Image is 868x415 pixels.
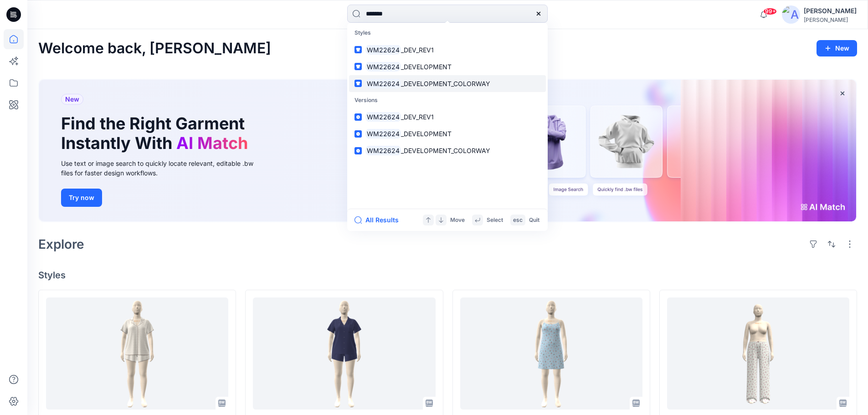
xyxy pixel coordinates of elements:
p: Quit [529,215,539,225]
span: _DEVELOPMENT [401,63,452,71]
h4: Styles [38,270,857,281]
span: 99+ [763,8,777,15]
h2: Welcome back, [PERSON_NAME] [38,40,271,57]
mark: WM22624 [365,112,401,122]
span: New [65,94,79,105]
a: WM22624_DEVELOPMENT [349,58,546,75]
p: esc [513,215,523,225]
div: [PERSON_NAME] [804,5,857,16]
span: _DEVELOPMENT_COLORWAY [401,80,490,87]
div: [PERSON_NAME] [804,16,857,23]
div: Use text or image search to quickly locate relevant, editable .bw files for faster design workflows. [61,159,266,178]
span: _DEV_REV1 [401,46,434,54]
mark: WM22624 [365,128,401,139]
p: Select [487,215,503,225]
span: _DEV_REV1 [401,113,434,121]
p: Move [450,215,465,225]
button: Try now [61,189,102,207]
h2: Explore [38,237,84,251]
a: WM22624_DEVELOPMENT_COLORWAY [349,75,546,92]
p: Versions [349,92,546,109]
a: WM22624_DEV_REV1 [349,108,546,125]
h1: Find the Right Garment Instantly With [61,114,252,153]
mark: WM22624 [365,61,401,72]
a: WM22602_Proto comment applied pattern_REV4 [46,297,228,410]
a: WM22624_DEV_REV1 [349,41,546,58]
a: WM32604 POINTELLE SHORT CHEMISE_COLORWAY_REV2 [460,297,642,410]
button: All Results [354,215,405,225]
mark: WM22624 [365,145,401,156]
a: WM22601_Proto comment applied pattern_REV5 [253,297,435,410]
p: Styles [349,25,546,41]
mark: WM22624 [365,45,401,55]
img: avatar [782,5,800,24]
a: WM22624_DEVELOPMENT [349,125,546,142]
span: _DEVELOPMENT_COLORWAY [401,147,490,154]
a: WM32603_ADM_POINTELLE OPEN PANT_COLORWAY REV2 [667,297,849,410]
span: _DEVELOPMENT [401,130,452,138]
a: WM22624_DEVELOPMENT_COLORWAY [349,142,546,159]
span: AI Match [176,133,248,153]
button: New [817,40,857,56]
mark: WM22624 [365,78,401,89]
